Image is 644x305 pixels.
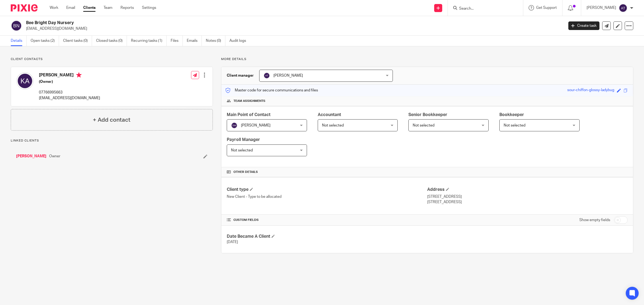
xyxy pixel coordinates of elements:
p: [STREET_ADDRESS] [427,194,628,199]
a: Settings [142,5,156,10]
span: [PERSON_NAME] [273,74,303,77]
p: More details [221,57,633,61]
span: Senior Bookkeeper [408,113,447,117]
img: svg%3E [231,122,237,129]
h4: CUSTOM FIELDS [227,218,427,222]
p: New Client - Type to be allocated [227,194,427,199]
span: Bookkeeper [499,113,524,117]
span: Main Point of Contact [227,113,270,117]
h4: Date Became A Client [227,234,427,239]
a: Email [66,5,75,10]
p: [EMAIL_ADDRESS][DOMAIN_NAME] [39,95,100,101]
a: Recurring tasks (1) [131,36,167,46]
h2: Bee Bright Day Nursery [26,20,453,26]
a: Emails [187,36,202,46]
p: [PERSON_NAME] [587,5,616,10]
a: Details [11,36,27,46]
a: Notes (0) [206,36,225,46]
span: Accountant [318,113,341,117]
a: [PERSON_NAME] [16,154,46,159]
img: svg%3E [264,72,270,79]
h4: Address [427,187,628,192]
a: Open tasks (2) [31,36,59,46]
h4: Client type [227,187,427,192]
span: Not selected [322,124,344,127]
div: sour-chiffon-glossy-ladybug [567,87,614,94]
a: Closed tasks (0) [96,36,127,46]
a: Reports [120,5,134,10]
span: [DATE] [227,240,238,244]
img: svg%3E [619,4,627,12]
span: [PERSON_NAME] [241,124,270,127]
img: Pixie [11,4,38,12]
a: Create task [568,21,599,30]
span: Not selected [504,124,525,127]
i: Primary [76,72,82,78]
span: Payroll Manager [227,137,260,142]
span: Get Support [536,6,557,10]
a: Clients [83,5,96,10]
span: Not selected [413,124,434,127]
h4: [PERSON_NAME] [39,72,100,79]
label: Show empty fields [579,217,610,223]
a: Audit logs [229,36,250,46]
a: Team [104,5,112,10]
span: Team assignments [233,99,265,103]
p: Client contacts [11,57,213,61]
a: Client tasks (0) [63,36,92,46]
h3: Client manager [227,73,254,78]
img: svg%3E [16,72,34,90]
p: Master code for secure communications and files [225,88,318,93]
p: [STREET_ADDRESS] [427,199,628,205]
a: Work [50,5,58,10]
a: Files [171,36,183,46]
h5: (Owner) [39,79,100,84]
span: Not selected [231,148,253,152]
span: Owner [49,154,60,159]
span: Other details [233,170,258,174]
input: Search [459,6,507,11]
p: Linked clients [11,139,213,143]
p: 07766995663 [39,90,100,95]
h4: + Add contact [93,116,130,124]
p: [EMAIL_ADDRESS][DOMAIN_NAME] [26,26,560,31]
img: svg%3E [11,20,22,31]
